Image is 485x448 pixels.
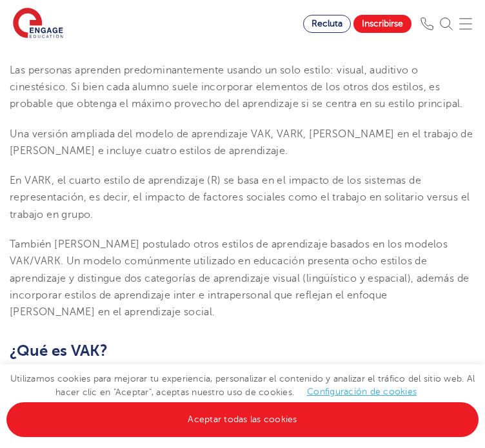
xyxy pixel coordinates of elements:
[421,17,433,30] img: Teléfono
[303,15,351,33] a: Recluta
[10,175,470,220] font: En VARK, el cuarto estilo de aprendizaje (R) se basa en el impacto de los sistemas de representac...
[459,17,472,30] img: Menú móvil
[362,19,403,28] font: Inscribirse
[10,342,108,360] font: ¿Qué es VAK?
[307,387,417,396] a: Configuración de cookies
[188,414,297,424] font: Aceptar todas las cookies
[312,19,342,28] font: Recluta
[6,402,479,437] a: Aceptar todas las cookies
[13,8,63,40] img: Educación comprometida
[353,15,411,33] a: Inscribirse
[10,128,473,157] font: Una versión ampliada del modelo de aprendizaje VAK, VARK, [PERSON_NAME] en el trabajo de [PERSON_...
[10,239,469,318] font: También [PERSON_NAME] postulado otros estilos de aprendizaje basados ​​en los modelos VAK/VARK. U...
[10,374,475,397] font: Utilizamos cookies para mejorar tu experiencia, personalizar el contenido y analizar el tráfico d...
[10,64,463,110] font: Las personas aprenden predominantemente usando un solo estilo: visual, auditivo o cinestésico. Si...
[440,17,453,30] img: Buscar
